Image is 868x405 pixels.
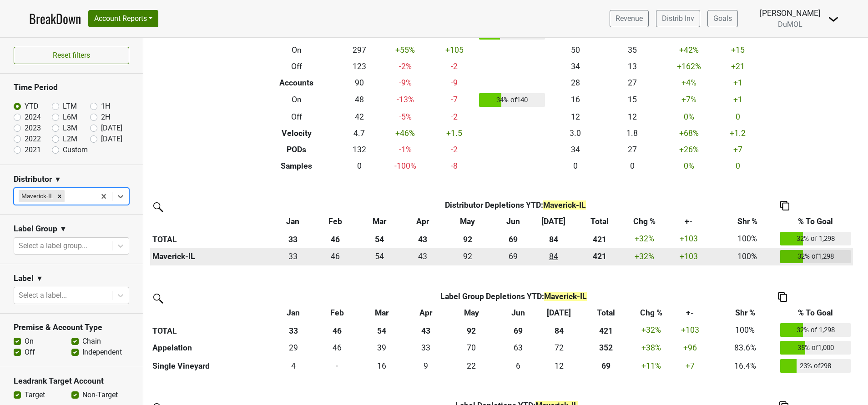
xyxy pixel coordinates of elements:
div: 70 [449,342,494,354]
th: 84 [540,321,578,339]
td: +26 % [661,141,717,158]
div: 69 [494,250,533,262]
th: Velocity [253,125,340,141]
th: +-: activate to sort column ascending [668,305,712,321]
td: 54.166 [357,248,402,266]
td: 69.166 [492,248,535,266]
label: Independent [82,347,122,358]
td: 0 [340,158,378,174]
th: 92 [447,321,496,339]
td: 84.167 [535,248,572,266]
th: 43 [405,321,447,339]
td: 63.166 [496,339,540,357]
th: 420.666 [572,248,627,266]
td: -2 [432,141,477,158]
span: ▼ [36,273,43,284]
td: 4 [272,357,315,375]
td: +1.5 [432,125,477,141]
td: 34 [547,58,604,75]
div: 72 [542,342,575,354]
td: -5 % [378,109,432,125]
img: Dropdown Menu [828,14,839,25]
td: 0 [315,357,358,375]
th: PODs [253,141,340,158]
div: 29 [273,342,313,354]
td: 33.167 [405,339,447,357]
td: +38 % [634,339,668,357]
td: +162 % [661,58,717,75]
td: 92.001 [444,248,492,266]
td: 9.333 [405,357,447,375]
td: 35 [604,42,661,58]
div: +96 [670,342,710,354]
th: 43 [402,230,444,248]
div: 12 [542,360,575,372]
th: Maverick-IL [150,248,272,266]
th: Off [253,109,340,125]
th: Shr %: activate to sort column ascending [717,213,778,230]
th: Label Group Depletions YTD : [315,288,712,305]
label: 2022 [25,134,41,145]
td: +55 % [378,42,432,58]
th: Apr: activate to sort column ascending [402,213,444,230]
th: +-: activate to sort column ascending [661,213,717,230]
td: 0 % [661,109,717,125]
th: 69.000 [578,357,634,375]
td: 15 [604,91,661,109]
div: Maverick-IL [19,190,55,202]
label: Chain [82,336,101,347]
th: May: activate to sort column ascending [444,213,492,230]
th: On [253,42,340,58]
label: LTM [63,101,77,112]
label: Non-Target [82,390,118,400]
th: Total: activate to sort column ascending [578,305,634,321]
div: 4 [273,360,313,372]
th: Appelation [150,339,272,357]
th: Distributor Depletions YTD : [314,197,717,213]
td: 33.166 [272,248,314,266]
td: +1 [717,91,758,109]
th: 33 [272,321,315,339]
label: Off [25,347,35,358]
th: Chg %: activate to sort column ascending [627,213,661,230]
h3: Distributor [14,175,52,184]
td: 4.7 [340,125,378,141]
th: Single Vineyard [150,357,272,375]
th: Jun: activate to sort column ascending [492,213,535,230]
td: 12 [547,109,604,125]
td: +15 [717,42,758,58]
td: -13 % [378,91,432,109]
h3: Label Group [14,224,57,234]
label: L6M [63,112,77,123]
td: -2 [432,109,477,125]
div: 33 [273,250,312,262]
div: 46 [317,250,355,262]
td: 70.167 [447,339,496,357]
td: +21 [717,58,758,75]
div: 69 [580,360,632,372]
div: 352 [580,342,632,354]
a: Goals [707,10,738,27]
td: 48 [340,91,378,109]
td: 3.0 [547,125,604,141]
td: 100% [717,230,778,248]
img: filter [150,199,165,214]
th: 33 [272,230,314,248]
td: 0 [717,109,758,125]
th: Feb: activate to sort column ascending [314,213,357,230]
td: 0 [547,158,604,174]
th: Jan: activate to sort column ascending [272,213,314,230]
td: -100 % [378,158,432,174]
td: -2 % [378,58,432,75]
th: 69 [496,321,540,339]
th: Samples [253,158,340,174]
label: Custom [63,145,88,155]
td: 16 [547,91,604,109]
th: 351.666 [578,339,634,357]
button: Reset filters [14,47,129,64]
label: On [25,336,34,347]
td: -9 [432,75,477,91]
td: 27 [604,75,661,91]
td: +7 [717,141,758,158]
td: 45.5 [315,339,358,357]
